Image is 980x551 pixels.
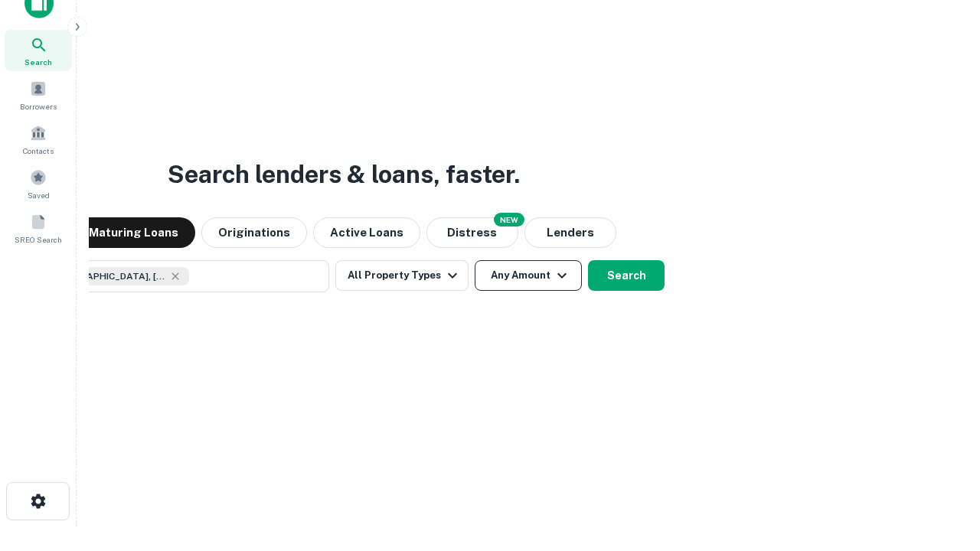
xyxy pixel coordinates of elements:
[475,260,582,291] button: Any Amount
[494,213,524,227] div: NEW
[168,156,520,193] h3: Search lenders & loans, faster.
[588,260,665,291] button: Search
[5,207,72,249] a: SREO Search
[335,260,469,291] button: All Property Types
[5,74,72,116] a: Borrowers
[23,145,54,157] span: Contacts
[313,217,420,248] button: Active Loans
[24,56,52,68] span: Search
[5,30,72,71] a: Search
[51,269,166,283] span: [GEOGRAPHIC_DATA], [GEOGRAPHIC_DATA], [GEOGRAPHIC_DATA]
[903,429,980,502] iframe: Chat Widget
[201,217,307,248] button: Originations
[28,189,50,201] span: Saved
[524,217,616,248] button: Lenders
[23,260,329,292] button: [GEOGRAPHIC_DATA], [GEOGRAPHIC_DATA], [GEOGRAPHIC_DATA]
[426,217,518,248] button: Search distressed loans with lien and other non-mortgage details.
[5,119,72,160] a: Contacts
[15,233,62,246] span: SREO Search
[20,100,57,112] span: Borrowers
[5,163,72,204] a: Saved
[72,217,195,248] button: Maturing Loans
